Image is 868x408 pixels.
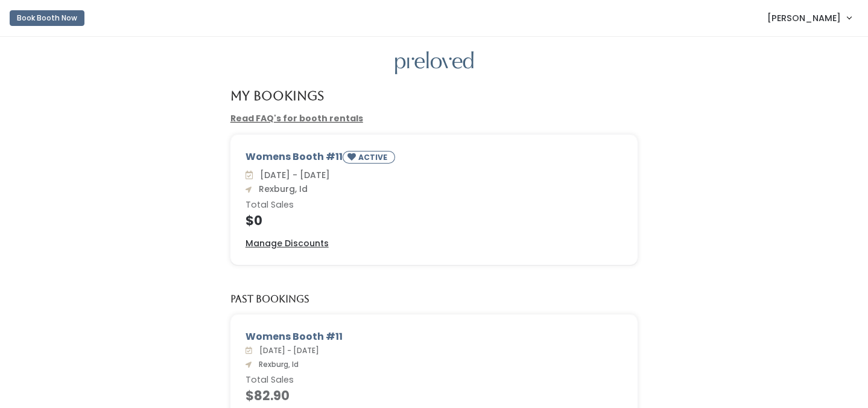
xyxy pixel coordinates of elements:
[230,294,309,305] h5: Past Bookings
[395,51,474,75] img: preloved logo
[246,214,623,228] h4: $0
[767,11,841,25] span: [PERSON_NAME]
[254,183,308,195] span: Rexburg, Id
[358,152,390,162] small: ACTIVE
[246,375,623,385] h6: Total Sales
[10,5,84,31] a: Book Booth Now
[230,89,324,103] h4: My Bookings
[246,330,623,344] div: Womens Booth #11
[246,237,329,250] a: Manage Discounts
[246,200,623,210] h6: Total Sales
[755,5,863,31] a: [PERSON_NAME]
[255,345,319,355] span: [DATE] - [DATE]
[246,150,623,168] div: Womens Booth #11
[246,237,329,249] u: Manage Discounts
[10,10,84,26] button: Book Booth Now
[246,389,623,403] h4: $82.90
[230,112,363,124] a: Read FAQ's for booth rentals
[254,359,299,369] span: Rexburg, Id
[255,169,330,181] span: [DATE] - [DATE]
